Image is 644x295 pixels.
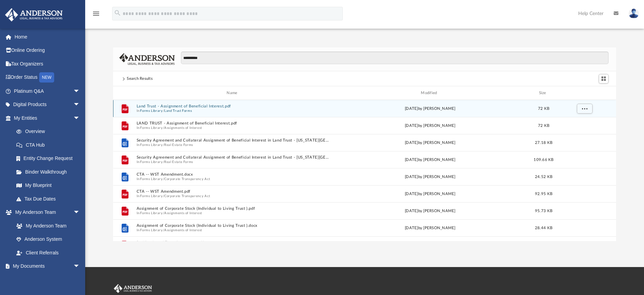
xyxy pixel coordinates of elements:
a: Online Ordering [5,44,90,57]
span: 72 KB [538,107,549,110]
a: Anderson System [10,233,87,246]
span: In [137,177,331,181]
div: [DATE] by [PERSON_NAME] [333,191,527,197]
span: In [137,160,331,164]
div: Size [530,90,557,96]
a: Tax Organizers [5,57,90,71]
div: id [116,90,133,96]
i: search [114,9,121,17]
button: Assignments of Interest [164,211,202,216]
a: Digital Productsarrow_drop_down [5,98,90,112]
span: In [137,109,331,113]
button: CTA -- WST Amendment.pdf [137,189,331,194]
button: Assignment of Corporate Stock (Individual to Living Trust ).docx [137,223,331,228]
span: / [163,228,164,233]
div: NEW [39,72,54,83]
button: CTA -- WST Amendment.docx [137,172,331,177]
button: LAND TRUST - Assignment of Beneficial Interest.pdf [137,121,331,126]
a: Platinum Q&Aarrow_drop_down [5,84,90,98]
a: Binder Walkthrough [10,165,90,179]
span: / [163,194,164,198]
div: [DATE] by [PERSON_NAME] [333,140,527,146]
a: Home [5,30,90,44]
button: Corporate Transparency Act [164,177,210,181]
span: In [137,228,331,233]
div: Search Results [127,76,153,82]
span: / [163,109,164,113]
div: Modified [333,90,527,96]
span: 28.44 KB [535,226,552,230]
img: User Pic [629,9,639,18]
a: My Entitiesarrow_drop_down [5,111,90,125]
button: Corporate Transparency Act [164,194,210,198]
button: Forms Library [140,228,163,233]
span: / [163,126,164,130]
i: menu [92,10,100,18]
button: Switch to Grid View [599,74,609,84]
button: Security Agreement and Collateral Assignment of Beneficial Interest in Land Trust - [US_STATE][GE... [137,155,331,160]
img: Anderson Advisors Platinum Portal [3,8,65,21]
span: 24.52 KB [535,175,552,179]
button: Forms Library [140,160,163,164]
a: My Documentsarrow_drop_down [5,260,87,273]
span: arrow_drop_down [73,84,87,98]
div: id [560,90,608,96]
span: 72 KB [538,124,549,128]
span: / [163,177,164,181]
span: 27.18 KB [535,141,552,145]
a: Order StatusNEW [5,71,90,85]
a: Entity Change Request [10,152,90,165]
div: [DATE] by [PERSON_NAME] [333,157,527,163]
span: arrow_drop_down [73,206,87,220]
div: grid [113,100,616,241]
button: Forms Library [140,177,163,181]
span: In [137,126,331,130]
button: Forms Library [140,126,163,130]
a: CTA Hub [10,138,90,152]
span: / [163,160,164,164]
button: Forms Library [140,211,163,216]
button: Real Estate Forms [164,143,193,147]
button: Forms Library [140,194,163,198]
a: My Blueprint [10,179,87,192]
img: Anderson Advisors Platinum Portal [112,284,153,293]
a: My Anderson Team [10,219,83,233]
span: In [137,143,331,147]
span: 109.66 KB [534,158,553,162]
div: [DATE] by [PERSON_NAME] [333,106,527,112]
button: Forms Library [140,143,163,147]
span: In [137,194,331,198]
a: Overview [10,125,90,138]
button: Assignments of Interest [164,126,202,130]
span: arrow_drop_down [73,260,87,274]
span: / [163,143,164,147]
button: Assignment of Corporate Stock (Individual to Living Trust ).pdf [137,206,331,211]
div: [DATE] by [PERSON_NAME] [333,123,527,129]
button: Assignments of Interest [164,228,202,233]
span: 92.95 KB [535,192,552,196]
span: / [163,211,164,216]
span: arrow_drop_down [73,98,87,112]
button: Real Estate Forms [164,160,193,164]
a: Tax Due Dates [10,192,90,206]
button: Ratification of Trust Agreement.pdf [137,240,331,245]
a: My Anderson Teamarrow_drop_down [5,206,87,219]
div: Name [136,90,330,96]
div: [DATE] by [PERSON_NAME] [333,225,527,231]
a: Client Referrals [10,246,87,260]
button: Forms Library [140,109,163,113]
span: In [137,211,331,216]
a: menu [92,13,100,18]
input: Search files and folders [181,51,609,64]
div: [DATE] by [PERSON_NAME] [333,208,527,214]
span: 95.73 KB [535,209,552,213]
span: arrow_drop_down [73,111,87,125]
button: Land Trust Forms [164,109,192,113]
button: Land Trust - Assignment of Beneficial Interest.pdf [137,104,331,108]
button: More options [577,104,593,114]
button: Security Agreement and Collateral Assignment of Beneficial Interest in Land Trust - [US_STATE][GE... [137,138,331,143]
div: [DATE] by [PERSON_NAME] [333,174,527,180]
